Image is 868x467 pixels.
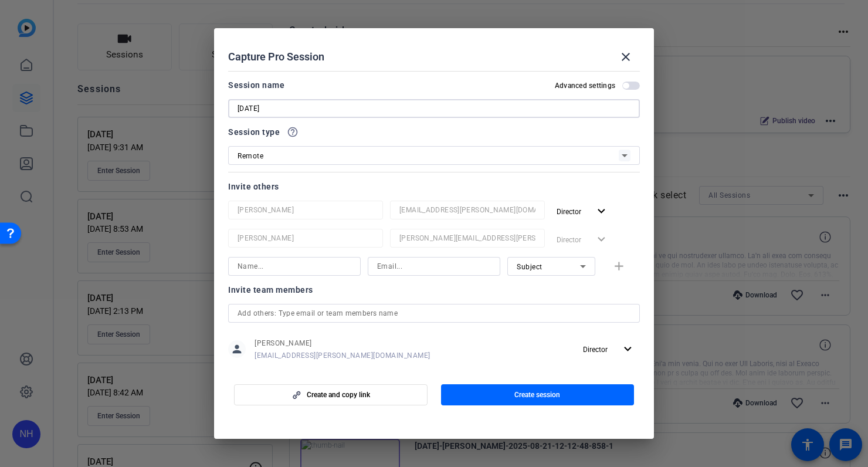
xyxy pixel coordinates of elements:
[228,180,640,194] div: Invite others
[399,203,535,217] input: Email...
[441,384,635,405] button: Create session
[238,152,263,160] span: Remote
[377,259,491,273] input: Email...
[594,204,609,219] mat-icon: expand_more
[619,50,633,64] mat-icon: close
[255,351,430,360] span: [EMAIL_ADDRESS][PERSON_NAME][DOMAIN_NAME]
[238,231,374,245] input: Name...
[555,81,615,90] h2: Advanced settings
[399,231,535,245] input: Email...
[238,306,630,320] input: Add others: Type email or team members name
[238,101,630,116] input: Enter Session Name
[307,390,370,400] span: Create and copy link
[517,263,542,271] span: Subject
[287,126,299,138] mat-icon: help_outline
[238,259,351,273] input: Name...
[228,125,280,139] span: Session type
[557,208,581,216] span: Director
[578,339,640,360] button: Director
[228,78,284,92] div: Session name
[228,43,640,71] div: Capture Pro Session
[255,339,430,348] span: [PERSON_NAME]
[228,283,640,297] div: Invite team members
[552,201,613,222] button: Director
[621,342,635,357] mat-icon: expand_more
[583,346,608,354] span: Director
[238,203,374,217] input: Name...
[228,340,246,358] mat-icon: person
[514,390,560,400] span: Create session
[234,384,428,405] button: Create and copy link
